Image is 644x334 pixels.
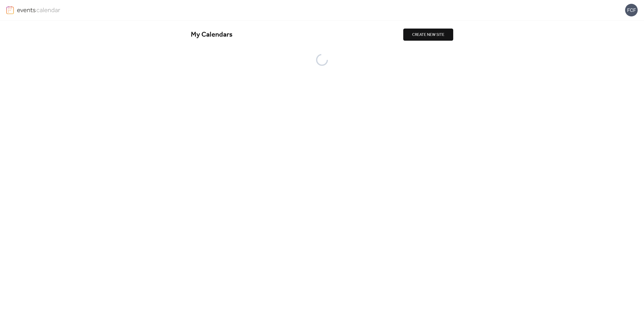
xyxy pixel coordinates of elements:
img: logo [6,6,14,14]
button: CREATE NEW SITE [403,29,453,41]
div: My Calendars [191,30,403,39]
span: CREATE NEW SITE [412,32,444,38]
img: logo-type [17,6,61,14]
div: FCF [625,4,638,16]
